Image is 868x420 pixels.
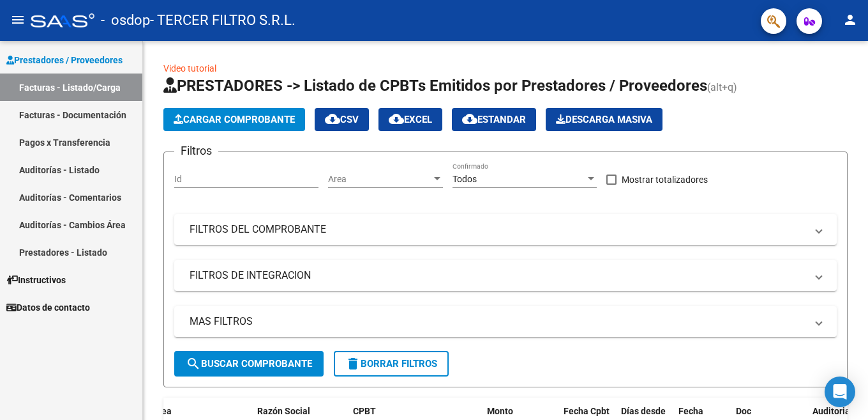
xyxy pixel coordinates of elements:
[334,351,449,377] button: Borrar Filtros
[174,351,324,377] button: Buscar Comprobante
[10,12,26,27] mat-icon: menu
[6,273,66,287] span: Instructivos
[353,406,376,416] span: CPBT
[345,358,437,369] span: Borrar Filtros
[453,174,477,184] span: Todos
[452,108,536,131] button: Estandar
[174,114,295,125] span: Cargar Comprobante
[389,111,404,127] mat-icon: cloud_download
[345,356,361,371] mat-icon: delete
[257,406,310,416] span: Razón Social
[186,358,312,369] span: Buscar Comprobante
[190,268,806,283] mat-panel-title: FILTROS DE INTEGRACION
[190,315,806,329] mat-panel-title: MAS FILTROS
[564,406,610,416] span: Fecha Cpbt
[315,108,369,131] button: CSV
[825,377,855,407] div: Open Intercom Messenger
[487,406,513,416] span: Monto
[163,108,305,131] button: Cargar Comprobante
[389,114,432,125] span: EXCEL
[101,6,150,35] span: - osdop
[150,6,296,35] span: - TERCER FILTRO S.R.L.
[186,356,201,371] mat-icon: search
[546,108,662,131] app-download-masive: Descarga masiva de comprobantes (adjuntos)
[707,81,737,93] span: (alt+q)
[190,222,806,237] mat-panel-title: FILTROS DEL COMPROBANTE
[6,300,90,315] span: Datos de contacto
[546,108,662,131] button: Descarga Masiva
[325,114,359,125] span: CSV
[556,114,652,125] span: Descarga Masiva
[174,260,837,291] mat-expansion-panel-header: FILTROS DE INTEGRACION
[812,406,850,416] span: Auditoria
[325,111,340,127] mat-icon: cloud_download
[378,108,442,131] button: EXCEL
[163,63,216,74] a: Video tutorial
[622,172,708,187] span: Mostrar totalizadores
[842,12,858,27] mat-icon: person
[462,111,477,127] mat-icon: cloud_download
[6,53,123,67] span: Prestadores / Proveedores
[174,142,218,160] h3: Filtros
[462,114,526,125] span: Estandar
[328,174,431,185] span: Area
[174,214,837,245] mat-expansion-panel-header: FILTROS DEL COMPROBANTE
[174,306,837,337] mat-expansion-panel-header: MAS FILTROS
[163,77,707,95] span: PRESTADORES -> Listado de CPBTs Emitidos por Prestadores / Proveedores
